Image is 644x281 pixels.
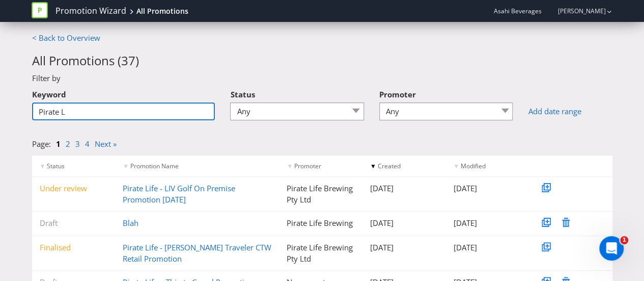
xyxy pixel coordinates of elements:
[66,139,70,149] a: 2
[379,89,416,99] span: Promoter
[123,183,235,204] a: Pirate Life - LIV Golf On Premise Promotion [DATE]
[620,236,628,244] span: 1
[55,5,126,17] a: Promotion Wizard
[32,103,215,120] input: Filter promotions...
[370,162,376,170] span: ▼
[32,33,100,43] a: < Back to Overview
[362,242,446,253] div: [DATE]
[136,6,188,16] div: All Promotions
[123,218,138,228] a: Blah
[32,84,66,100] label: Keyword
[32,183,116,194] div: Under review
[75,139,80,149] a: 3
[362,218,446,228] div: [DATE]
[32,242,116,253] div: Finalised
[378,162,401,170] span: Created
[287,162,293,170] span: ▼
[461,162,486,170] span: Modified
[47,162,65,170] span: Status
[294,162,321,170] span: Promoter
[528,106,612,117] a: Add date range
[445,242,529,253] div: [DATE]
[453,162,459,170] span: ▼
[32,218,116,228] div: Draft
[135,52,139,69] span: )
[40,162,46,170] span: ▼
[445,218,529,228] div: [DATE]
[130,162,179,170] span: Promotion Name
[279,183,362,205] div: Pirate Life Brewing Pty Ltd
[24,73,620,84] div: Filter by
[123,242,271,263] a: Pirate Life - [PERSON_NAME] Traveler CTW Retail Promotion
[547,7,605,15] a: [PERSON_NAME]
[599,236,624,261] iframe: Intercom live chat
[121,52,135,69] span: 37
[32,139,51,149] span: Page:
[279,242,362,264] div: Pirate Life Brewing Pty Ltd
[95,139,117,149] a: Next »
[85,139,90,149] a: 4
[445,183,529,194] div: [DATE]
[56,139,61,149] a: 1
[362,183,446,194] div: [DATE]
[493,7,541,15] span: Asahi Beverages
[123,162,129,170] span: ▼
[279,218,362,228] div: Pirate Life Brewing
[32,52,121,69] span: All Promotions (
[230,89,255,99] span: Status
